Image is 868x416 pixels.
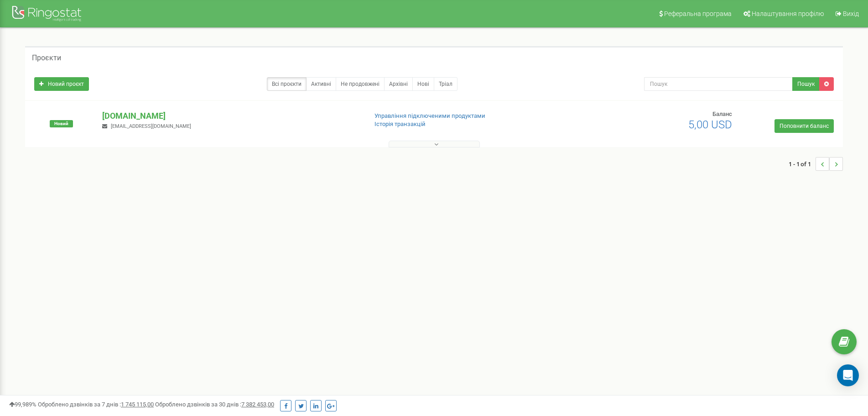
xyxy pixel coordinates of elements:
span: Оброблено дзвінків за 7 днів : [38,401,154,408]
a: Нові [412,77,434,91]
span: 1 - 1 of 1 [789,157,816,171]
div: Open Intercom Messenger [837,364,859,386]
a: Поповнити баланс [774,119,834,133]
span: Новий [50,120,73,127]
u: 7 382 453,00 [241,401,274,408]
h5: Проєкти [32,54,61,62]
span: 99,989% [9,401,36,408]
a: Тріал [434,77,457,91]
span: Вихід [843,10,859,17]
a: Всі проєкти [267,77,307,91]
span: Реферальна програма [664,10,732,17]
button: Пошук [792,77,820,91]
span: [EMAIL_ADDRESS][DOMAIN_NAME] [111,123,191,129]
a: Управління підключеними продуктами [374,112,485,119]
u: 1 745 115,00 [121,401,154,408]
span: 5,00 USD [688,118,732,131]
span: Баланс [712,111,732,117]
a: Архівні [384,77,413,91]
p: [DOMAIN_NAME] [102,110,359,122]
a: Активні [306,77,336,91]
a: Новий проєкт [34,77,89,91]
span: Налаштування профілю [752,10,824,17]
a: Історія транзакцій [374,121,426,127]
span: Оброблено дзвінків за 30 днів : [155,401,274,408]
a: Не продовжені [336,77,385,91]
input: Пошук [644,77,793,91]
nav: ... [789,148,843,180]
